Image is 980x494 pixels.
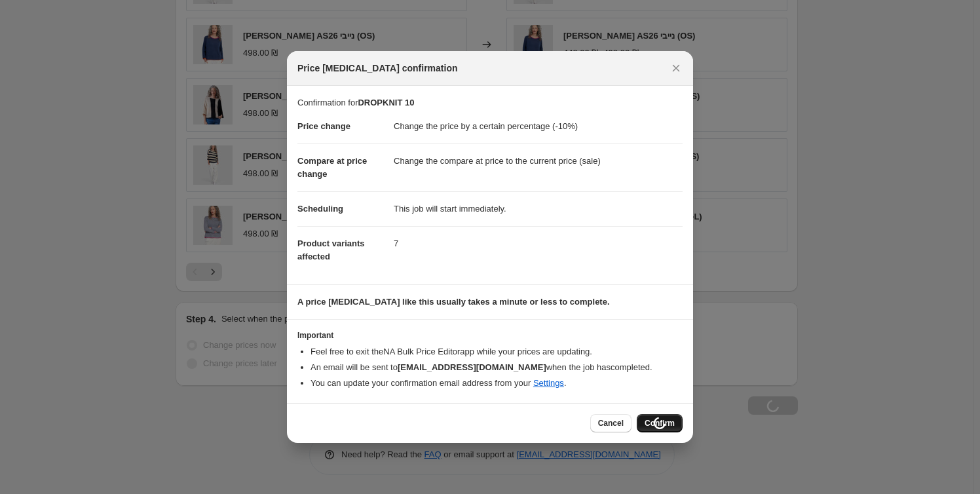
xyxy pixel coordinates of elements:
span: Price [MEDICAL_DATA] confirmation [297,62,458,75]
a: Settings [533,378,564,388]
dd: 7 [394,226,683,261]
button: Cancel [590,414,631,432]
li: An email will be sent to when the job has completed . [311,361,683,374]
span: Scheduling [297,204,343,214]
dd: This job will start immediately. [394,191,683,226]
b: A price [MEDICAL_DATA] like this usually takes a minute or less to complete. [297,297,610,307]
li: Feel free to exit the NA Bulk Price Editor app while your prices are updating. [311,345,683,358]
button: Close [667,59,685,77]
li: You can update your confirmation email address from your . [311,377,683,390]
span: Price change [297,121,350,131]
span: Cancel [598,418,624,428]
dd: Change the price by a certain percentage (-10%) [394,109,683,143]
b: [EMAIL_ADDRESS][DOMAIN_NAME] [398,362,546,372]
span: Compare at price change [297,156,367,179]
span: Product variants affected [297,238,365,261]
dd: Change the compare at price to the current price (sale) [394,143,683,178]
p: Confirmation for [297,96,683,109]
h3: Important [297,330,683,341]
b: DROPKNIT 10 [358,98,414,107]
